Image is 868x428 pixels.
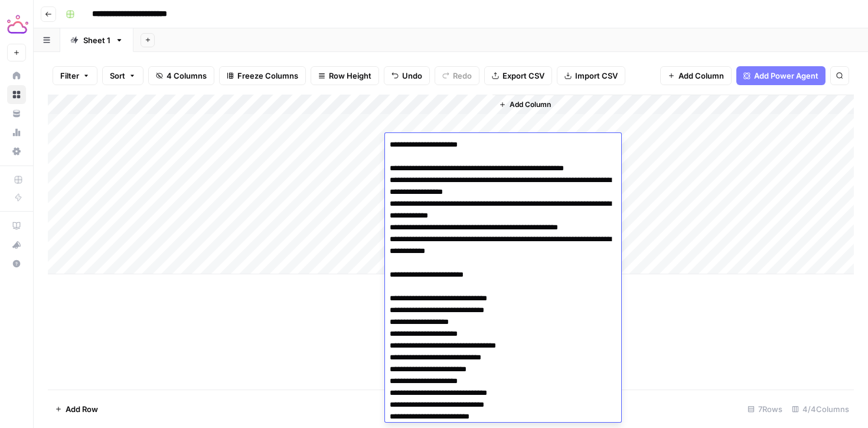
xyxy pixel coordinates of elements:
[7,14,28,35] img: Tactiq Logo
[575,70,618,82] span: Import CSV
[83,34,110,46] div: Sheet 1
[7,216,26,235] a: AirOps Academy
[484,66,552,85] button: Export CSV
[7,235,26,254] button: What's new?
[384,66,430,85] button: Undo
[502,70,544,82] span: Export CSV
[110,70,125,82] span: Sort
[311,66,379,85] button: Row Height
[510,99,551,110] span: Add Column
[435,66,479,85] button: Redo
[8,236,25,254] div: What's new?
[219,66,306,85] button: Freeze Columns
[66,403,98,415] span: Add Row
[453,70,472,82] span: Redo
[7,9,26,39] button: Workspace: Tactiq
[60,28,133,52] a: Sheet 1
[237,70,298,82] span: Freeze Columns
[7,85,26,104] a: Browse
[660,66,732,85] button: Add Column
[102,66,143,85] button: Sort
[7,123,26,142] a: Usage
[7,104,26,123] a: Your Data
[402,70,422,82] span: Undo
[754,70,818,82] span: Add Power Agent
[53,66,97,85] button: Filter
[7,142,26,161] a: Settings
[7,254,26,273] button: Help + Support
[787,400,854,419] div: 4/4 Columns
[60,70,79,82] span: Filter
[329,70,371,82] span: Row Height
[678,70,724,82] span: Add Column
[7,66,26,85] a: Home
[167,70,207,82] span: 4 Columns
[557,66,625,85] button: Import CSV
[743,400,787,419] div: 7 Rows
[48,400,105,419] button: Add Row
[148,66,214,85] button: 4 Columns
[494,97,556,112] button: Add Column
[736,66,825,85] button: Add Power Agent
